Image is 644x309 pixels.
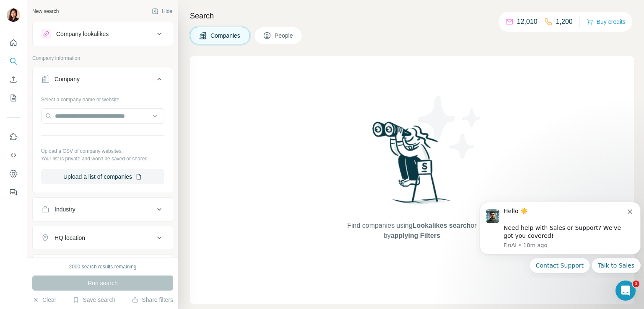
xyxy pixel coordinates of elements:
[146,5,178,18] button: Hide
[41,147,164,155] p: Upload a CSV of company websites.
[7,72,20,87] button: Enrich CSV
[33,228,173,248] button: HQ location
[33,256,173,276] button: Annual revenue ($)
[517,17,538,27] p: 12,010
[69,263,137,270] div: 2000 search results remaining
[56,30,109,38] div: Company lookalikes
[73,296,115,304] button: Save search
[413,222,471,229] span: Lookalikes search
[33,69,173,93] button: Company
[7,166,20,181] button: Dashboard
[32,8,59,15] div: New search
[476,195,644,278] iframe: Intercom notifications message
[41,155,164,162] p: Your list is private and won't be saved or shared.
[210,31,241,40] span: Companies
[32,296,56,304] button: Clear
[55,75,80,83] div: Company
[41,169,164,184] button: Upload a list of companies
[369,119,456,213] img: Surfe Illustration - Woman searching with binoculars
[7,35,20,50] button: Quick start
[587,16,626,28] button: Buy credits
[132,296,173,304] button: Share filters
[391,232,440,239] span: applying Filters
[33,24,173,44] button: Company lookalikes
[41,93,164,103] div: Select a company name or website
[556,17,573,27] p: 1,200
[32,54,173,62] p: Company information
[345,221,479,241] span: Find companies using or by
[412,90,488,165] img: Surfe Illustration - Stars
[7,148,20,163] button: Use Surfe API
[7,8,20,22] img: Avatar
[55,234,85,242] div: HQ location
[7,54,20,69] button: Search
[190,10,634,22] h4: Search
[7,90,20,106] button: My lists
[633,281,639,287] span: 1
[7,129,20,144] button: Use Surfe on LinkedIn
[275,31,294,40] span: People
[7,185,20,200] button: Feedback
[615,281,636,301] iframe: Intercom live chat
[55,205,75,214] div: Industry
[33,199,173,219] button: Industry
